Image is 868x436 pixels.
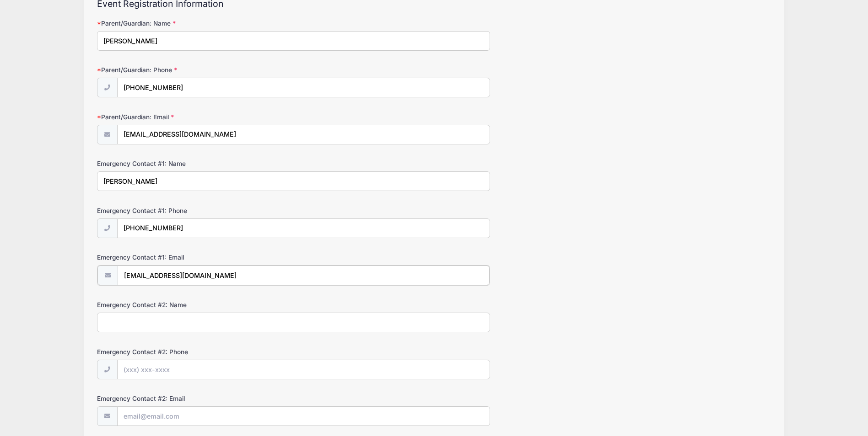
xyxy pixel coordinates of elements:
[97,65,322,74] label: Parent/Guardian: Phone
[118,266,490,285] input: email@email.com
[117,125,491,144] input: email@email.com
[117,218,491,238] input: (xxx) xxx-xxxx
[117,78,491,97] input: (xxx) xxx-xxxx
[97,253,322,262] label: Emergency Contact #1: Email
[117,406,491,426] input: email@email.com
[97,112,322,122] label: Parent/Guardian: Email
[97,206,322,215] label: Emergency Contact #1: Phone
[97,19,322,28] label: Parent/Guardian: Name
[97,300,322,309] label: Emergency Contact #2: Name
[97,394,322,403] label: Emergency Contact #2: Email
[97,159,322,168] label: Emergency Contact #1: Name
[97,347,322,356] label: Emergency Contact #2: Phone
[117,360,491,379] input: (xxx) xxx-xxxx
